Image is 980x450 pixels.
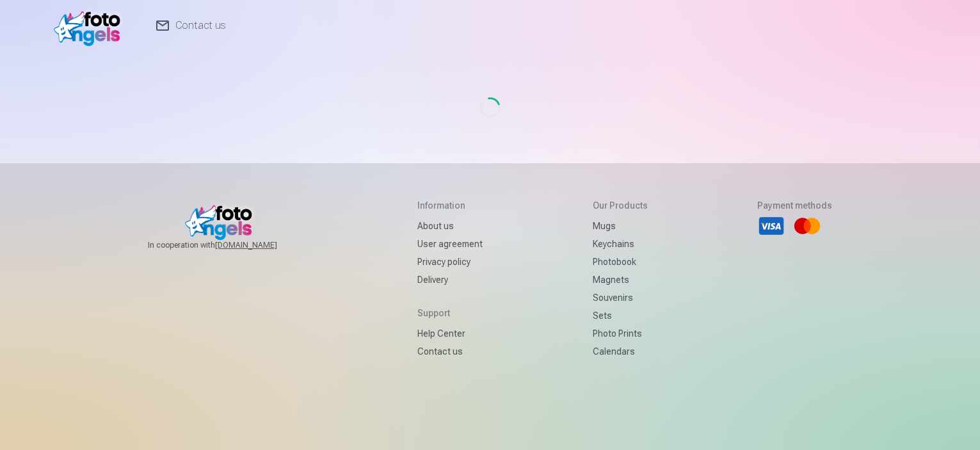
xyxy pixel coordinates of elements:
a: Sets [593,307,648,325]
a: About us [417,217,483,235]
li: Mastercard [793,212,821,240]
h5: Support [417,307,483,319]
a: Keychains [593,235,648,253]
a: Photo prints [593,325,648,342]
a: Souvenirs [593,289,648,307]
span: In cooperation with [148,240,308,250]
h5: Information [417,199,483,212]
a: Magnets [593,271,648,289]
a: Privacy policy [417,253,483,271]
a: User agreement [417,235,483,253]
a: [DOMAIN_NAME] [215,240,308,250]
a: Mugs [593,217,648,235]
a: Help Center [417,325,483,342]
li: Visa [757,212,785,240]
a: Contact us [417,342,483,360]
h5: Payment methods [757,199,832,212]
img: /fa1 [54,5,127,46]
a: Delivery [417,271,483,289]
h5: Our products [593,199,648,212]
a: Calendars [593,342,648,360]
a: Photobook [593,253,648,271]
